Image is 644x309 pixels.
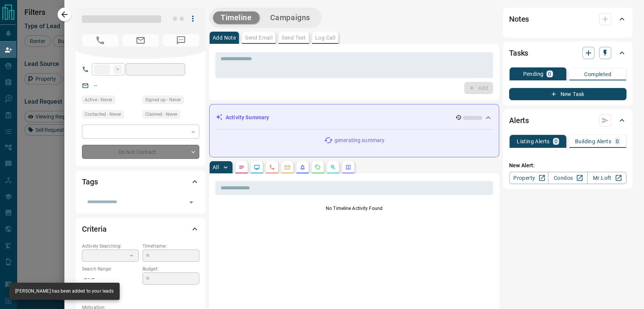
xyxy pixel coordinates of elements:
[509,44,626,62] div: Tasks
[509,13,529,25] h2: Notes
[315,164,321,170] svg: Requests
[517,139,550,144] p: Listing Alerts
[15,285,114,298] div: [PERSON_NAME] has been added to your leads
[330,164,336,170] svg: Opportunities
[85,96,112,104] span: Active - Never
[284,164,290,170] svg: Emails
[213,35,236,40] p: Add Note
[82,223,107,235] h2: Criteria
[345,164,351,170] svg: Agent Actions
[509,114,529,126] h2: Alerts
[145,96,181,104] span: Signed up - Never
[94,82,97,88] a: --
[143,243,199,250] p: Timeframe:
[616,139,619,144] p: 0
[587,172,626,184] a: Mr.Loft
[554,139,557,144] p: 0
[143,266,199,272] p: Budget:
[263,11,318,24] button: Campaigns
[584,72,611,77] p: Completed
[213,165,219,170] p: All
[523,71,543,77] p: Pending
[509,111,626,130] div: Alerts
[82,145,199,159] div: Do Not Contact
[509,162,626,170] p: New Alert:
[509,47,528,59] h2: Tasks
[122,34,159,46] span: No Email
[548,172,587,184] a: Condos
[509,10,626,28] div: Notes
[82,289,199,296] p: Areas Searched:
[163,34,199,46] span: No Number
[226,114,269,122] p: Activity Summary
[300,164,306,170] svg: Listing Alerts
[216,110,493,125] div: Activity Summary
[82,34,119,46] span: No Number
[82,243,139,250] p: Actively Searching:
[239,164,245,170] svg: Notes
[82,266,139,272] p: Search Range:
[254,164,260,170] svg: Lead Browsing Activity
[213,11,260,24] button: Timeline
[215,205,493,212] p: No Timeline Activity Found
[82,220,199,238] div: Criteria
[548,71,551,77] p: 0
[145,110,178,118] span: Claimed - Never
[186,197,197,208] button: Open
[82,173,199,191] div: Tags
[269,164,275,170] svg: Calls
[82,272,139,285] p: -- - --
[85,110,121,118] span: Contacted - Never
[509,88,626,100] button: New Task
[335,136,384,144] p: generating summary
[82,176,98,188] h2: Tags
[575,139,611,144] p: Building Alerts
[509,172,548,184] a: Property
